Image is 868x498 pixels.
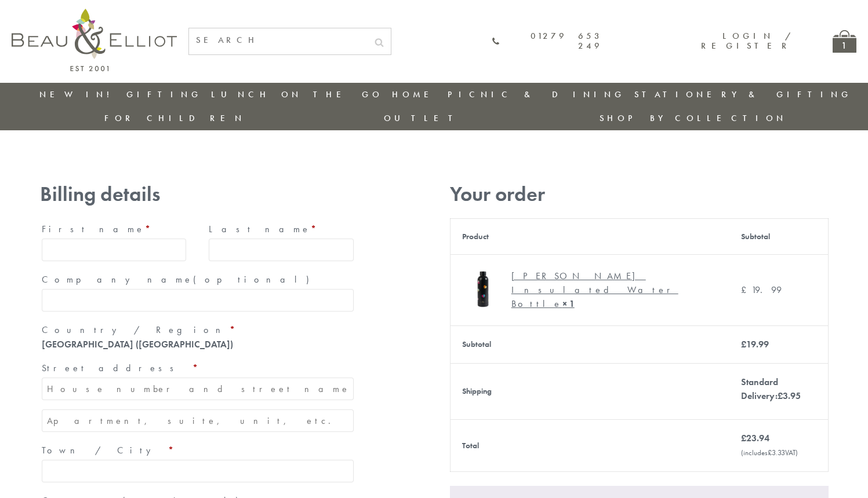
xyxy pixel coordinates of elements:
[448,89,625,100] a: Picnic & Dining
[450,419,729,471] th: Total
[741,376,801,402] label: Standard Delivery:
[600,112,787,124] a: Shop by collection
[40,182,355,206] h3: Billing details
[104,112,245,124] a: For Children
[42,270,354,289] label: Company name
[741,338,746,350] span: £
[450,218,729,254] th: Product
[741,284,751,296] span: £
[384,112,461,124] a: Outlet
[462,266,506,310] img: Emily Heart insulated Water Bottle
[450,182,829,206] h3: Your order
[39,89,117,100] a: New in!
[42,378,354,400] input: House number and street name
[741,448,798,457] small: (includes VAT)
[193,273,316,285] span: (optional)
[741,432,746,444] span: £
[42,338,233,350] strong: [GEOGRAPHIC_DATA] ([GEOGRAPHIC_DATA])
[189,28,368,52] input: SEARCH
[392,89,438,100] a: Home
[42,220,187,239] label: First name
[701,30,792,52] a: Login / Register
[42,321,354,339] label: Country / Region
[209,220,354,239] label: Last name
[741,432,769,444] bdi: 23.94
[778,390,801,402] bdi: 3.95
[778,390,783,402] span: £
[741,284,782,296] bdi: 19.99
[450,363,729,419] th: Shipping
[768,448,785,457] span: 3.33
[42,441,354,460] label: Town / City
[462,266,718,314] a: Emily Heart insulated Water Bottle [PERSON_NAME] Insulated Water Bottle× 1
[42,359,354,378] label: Street address
[741,338,769,350] bdi: 19.99
[562,298,575,310] strong: × 1
[729,218,828,254] th: Subtotal
[126,89,202,100] a: Gifting
[492,31,603,52] a: 01279 653 249
[12,9,177,71] img: logo
[450,325,729,363] th: Subtotal
[634,89,852,100] a: Stationery & Gifting
[833,30,856,53] a: 1
[768,448,772,457] span: £
[42,409,354,432] input: Apartment, suite, unit, etc. (optional)
[211,89,383,100] a: Lunch On The Go
[511,269,709,311] div: [PERSON_NAME] Insulated Water Bottle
